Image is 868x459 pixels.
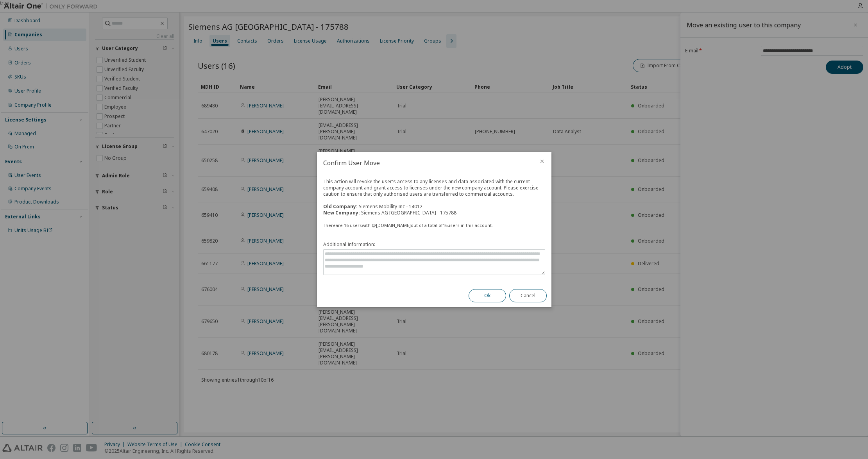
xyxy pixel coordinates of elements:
div: There are 16 users with @ [DOMAIN_NAME] out of a total of 16 users in this account. [323,222,545,229]
button: Cancel [509,289,547,302]
h2: Confirm User Move [317,152,533,174]
div: This action will revoke the user's access to any licenses and data associated with the current co... [323,179,545,216]
b: New Company: [323,209,360,216]
label: Additional Information: [323,241,545,248]
button: close [539,158,545,164]
button: Ok [469,289,506,302]
b: Old Company: [323,203,358,210]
